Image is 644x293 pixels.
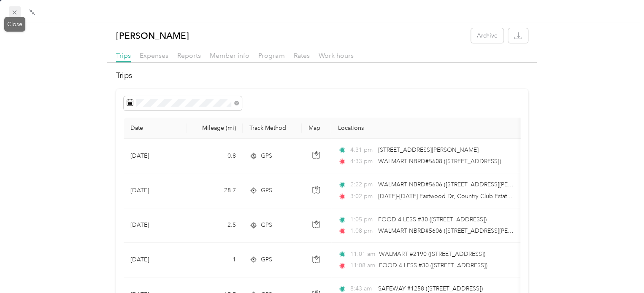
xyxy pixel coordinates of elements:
p: [PERSON_NAME] [116,28,189,43]
span: Expenses [140,51,168,59]
span: WALMART #2190 ([STREET_ADDRESS]) [379,250,485,258]
span: 2:22 pm [350,180,374,189]
span: GPS [261,186,272,195]
th: Mileage (mi) [187,118,243,139]
span: SAFEWAY #1258 ([STREET_ADDRESS]) [378,285,483,292]
span: Trips [116,51,131,59]
span: [DATE]–[DATE] Eastwood Dr, Country Club Estates, [GEOGRAPHIC_DATA], [GEOGRAPHIC_DATA] [378,193,641,200]
th: Map [302,118,331,139]
span: 1:08 pm [350,226,374,236]
th: Locations [331,118,525,139]
span: WALMART NBRD#5606 ([STREET_ADDRESS][PERSON_NAME]) [378,227,548,234]
span: 11:08 am [350,261,375,270]
td: [DATE] [124,208,187,243]
span: 1:05 pm [350,215,374,224]
td: [DATE] [124,139,187,173]
td: 28.7 [187,173,243,208]
span: 4:31 pm [350,145,374,155]
span: Work hours [318,51,353,59]
button: Archive [471,28,503,43]
td: 2.5 [187,208,243,243]
th: Track Method [243,118,302,139]
td: [DATE] [124,173,187,208]
h2: Trips [116,70,528,81]
span: Member info [210,51,249,59]
th: Date [124,118,187,139]
td: 0.8 [187,139,243,173]
span: 11:01 am [350,250,375,259]
span: WALMART NBRD#5606 ([STREET_ADDRESS][PERSON_NAME]) [378,181,548,188]
div: Close [4,17,25,32]
span: Rates [293,51,309,59]
span: [STREET_ADDRESS][PERSON_NAME] [378,146,479,153]
span: Reports [177,51,201,59]
span: GPS [261,220,272,230]
span: WALMART NBRD#5608 ([STREET_ADDRESS]) [378,158,501,165]
span: FOOD 4 LESS #30 ([STREET_ADDRESS]) [378,216,487,223]
span: 4:33 pm [350,157,374,166]
span: Program [258,51,284,59]
span: 3:02 pm [350,192,374,201]
td: 1 [187,243,243,277]
iframe: Everlance-gr Chat Button Frame [597,246,644,293]
span: FOOD 4 LESS #30 ([STREET_ADDRESS]) [379,262,487,269]
span: GPS [261,255,272,264]
td: [DATE] [124,243,187,277]
span: GPS [261,151,272,161]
